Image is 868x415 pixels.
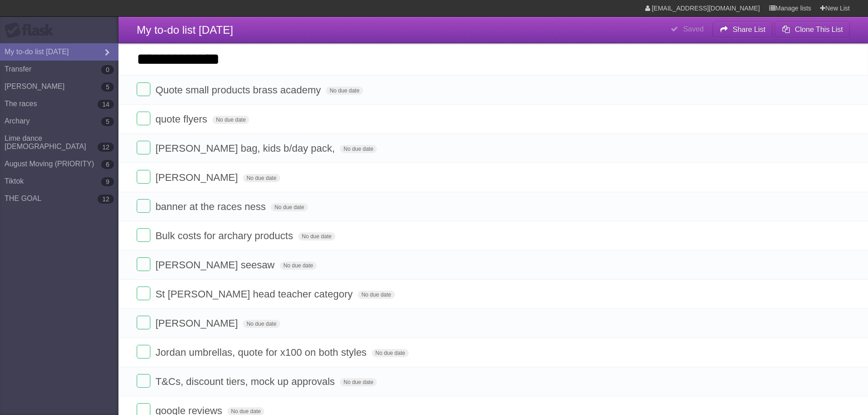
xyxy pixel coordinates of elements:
[98,143,114,152] b: 12
[733,26,765,33] b: Share List
[155,376,337,387] span: T&Cs, discount tiers, mock up approvals
[795,26,843,33] b: Clone This List
[137,316,150,329] label: Done
[101,65,114,74] b: 0
[340,145,377,153] span: No due date
[101,160,114,169] b: 6
[243,174,280,182] span: No due date
[137,82,150,96] label: Done
[358,291,395,299] span: No due date
[137,374,150,388] label: Done
[155,172,240,183] span: [PERSON_NAME]
[137,170,150,184] label: Done
[713,21,773,38] button: Share List
[243,320,280,328] span: No due date
[155,259,277,271] span: [PERSON_NAME] seesaw
[101,82,114,92] b: 5
[98,195,114,204] b: 12
[101,177,114,186] b: 9
[137,228,150,242] label: Done
[372,349,409,357] span: No due date
[155,143,337,154] span: [PERSON_NAME] bag, kids b/day pack,
[137,112,150,125] label: Done
[101,117,114,126] b: 5
[155,347,369,358] span: Jordan umbrellas, quote for x100 on both styles
[155,84,323,96] span: Quote small products brass academy
[137,24,233,36] span: My to-do list [DATE]
[5,22,59,39] div: Flask
[155,201,268,212] span: banner at the races ness
[298,232,335,241] span: No due date
[280,261,317,270] span: No due date
[340,378,377,386] span: No due date
[98,100,114,109] b: 14
[155,288,355,300] span: St [PERSON_NAME] head teacher category
[775,21,850,38] button: Clone This List
[155,230,295,241] span: Bulk costs for archary products
[271,203,308,211] span: No due date
[137,287,150,300] label: Done
[137,141,150,154] label: Done
[212,116,249,124] span: No due date
[683,25,704,33] b: Saved
[155,113,210,125] span: quote flyers
[326,87,363,95] span: No due date
[137,257,150,271] label: Done
[137,199,150,213] label: Done
[155,318,240,329] span: [PERSON_NAME]
[137,345,150,359] label: Done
